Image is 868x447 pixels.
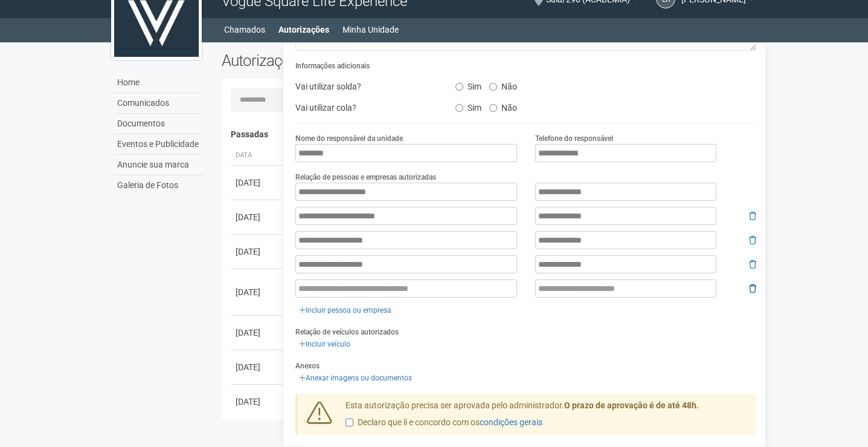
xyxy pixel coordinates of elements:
[455,104,463,112] input: Sim
[295,60,370,71] label: Informações adicionais
[295,172,436,183] label: Relação de pessoas e empresas autorizadas
[114,114,204,134] a: Documentos
[236,211,280,223] div: [DATE]
[489,99,517,113] label: Não
[236,396,280,408] div: [DATE]
[286,77,446,96] div: Vai utilizar solda?
[749,236,756,244] i: Remover
[489,77,517,92] label: Não
[535,133,613,144] label: Telefone do responsável
[346,417,542,429] label: Declaro que li e concordo com os
[749,212,756,220] i: Remover
[114,73,204,93] a: Home
[114,134,204,155] a: Eventos e Publicidade
[295,371,416,385] a: Anexar imagens ou documentos
[231,146,285,166] th: Data
[236,177,280,189] div: [DATE]
[346,419,353,426] input: Declaro que li e concordo com oscondições gerais
[489,83,497,91] input: Não
[278,21,329,38] a: Autorizações
[222,51,480,70] h2: Autorizações
[236,361,280,373] div: [DATE]
[336,400,757,435] div: Esta autorização precisa ser aprovada pelo administrador.
[236,286,280,298] div: [DATE]
[455,99,481,113] label: Sim
[455,83,463,91] input: Sim
[295,304,395,317] a: Incluir pessoa ou empresa
[231,130,748,139] h4: Passadas
[749,284,756,293] i: Remover
[114,93,204,114] a: Comunicados
[224,21,265,38] a: Chamados
[295,361,320,371] label: Anexos
[749,260,756,269] i: Remover
[564,400,699,410] strong: O prazo de aprovação é de até 48h.
[480,417,542,427] a: condições gerais
[236,246,280,258] div: [DATE]
[342,21,399,38] a: Minha Unidade
[236,327,280,339] div: [DATE]
[489,104,497,112] input: Não
[295,327,399,338] label: Relação de veículos autorizados
[455,77,481,92] label: Sim
[114,155,204,175] a: Anuncie sua marca
[286,99,446,117] div: Vai utilizar cola?
[295,338,354,351] a: Incluir veículo
[295,133,403,144] label: Nome do responsável da unidade
[114,175,204,195] a: Galeria de Fotos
